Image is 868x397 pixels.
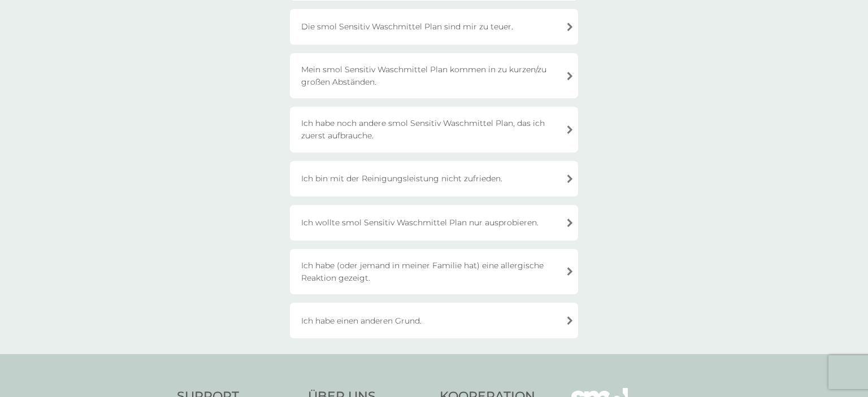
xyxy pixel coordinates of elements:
[290,9,578,45] div: Die smol Sensitiv Waschmittel Plan sind mir zu teuer.
[290,107,578,152] div: Ich habe noch andere smol Sensitiv Waschmittel Plan, das ich zuerst aufbrauche.
[290,161,578,197] div: Ich bin mit der Reinigungsleistung nicht zufrieden.
[290,303,578,338] div: Ich habe einen anderen Grund.
[290,249,578,294] div: Ich habe (oder jemand in meiner Familie hat) eine allergische Reaktion gezeigt.
[290,53,578,98] div: Mein smol Sensitiv Waschmittel Plan kommen in zu kurzen/zu großen Abständen.
[290,205,578,241] div: Ich wollte smol Sensitiv Waschmittel Plan nur ausprobieren.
